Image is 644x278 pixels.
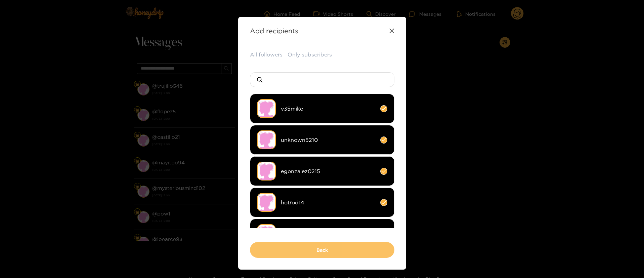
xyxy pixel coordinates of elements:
[281,105,375,113] span: v35mike
[257,193,276,212] img: no-avatar.png
[281,136,375,144] span: unknown5210
[288,51,332,58] button: Only subscribers
[250,242,394,258] button: Back
[281,199,375,206] span: hotrod14
[257,130,276,149] img: no-avatar.png
[250,27,298,35] strong: Add recipients
[281,167,375,175] span: egonzalez0215
[250,51,283,58] button: All followers
[257,162,276,181] img: no-avatar.png
[257,224,276,243] img: no-avatar.png
[257,99,276,118] img: no-avatar.png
